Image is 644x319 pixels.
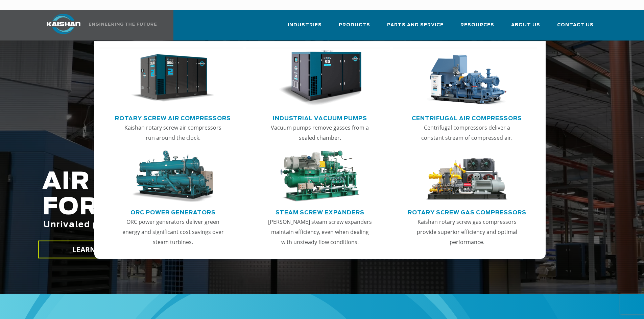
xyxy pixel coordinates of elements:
[72,245,119,255] span: LEARN MORE
[425,50,508,106] img: thumb-Centrifugal-Air-Compressors
[339,16,370,39] a: Products
[425,151,508,203] img: thumb-Rotary-Screw-Gas-Compressors
[511,16,540,39] a: About Us
[273,112,367,123] a: Industrial Vacuum Pumps
[131,151,214,203] img: thumb-ORC-Power-Generators
[278,50,361,106] img: thumb-Industrial-Vacuum-Pumps
[38,10,158,41] a: Kaishan USA
[408,207,526,217] a: Rotary Screw Gas Compressors
[511,21,540,29] span: About Us
[387,16,444,39] a: Parts and Service
[288,16,322,39] a: Industries
[414,217,520,247] p: Kaishan rotary screw gas compressors provide superior efficiency and optimal performance.
[339,21,370,29] span: Products
[130,207,216,217] a: ORC Power Generators
[38,14,89,34] img: kaishan logo
[42,169,507,250] h2: AIR COMPRESSORS FOR THE
[120,123,226,143] p: Kaishan rotary screw air compressors run around the clock.
[131,50,214,106] img: thumb-Rotary-Screw-Air-Compressors
[460,21,494,29] span: Resources
[115,112,231,123] a: Rotary Screw Air Compressors
[267,123,373,143] p: Vacuum pumps remove gasses from a sealed chamber.
[276,207,364,217] a: Steam Screw Expanders
[120,217,226,247] p: ORC power generators deliver green energy and significant cost savings over steam turbines.
[288,21,322,29] span: Industries
[412,112,522,123] a: Centrifugal Air Compressors
[557,21,594,29] span: Contact Us
[557,16,594,39] a: Contact Us
[460,16,494,39] a: Resources
[89,23,157,26] img: Engineering the future
[414,123,520,143] p: Centrifugal compressors deliver a constant stream of compressed air.
[43,221,333,229] span: Unrivaled performance with up to 35% energy cost savings.
[278,151,361,203] img: thumb-Steam-Screw-Expanders
[38,241,153,259] a: LEARN MORE
[267,217,373,247] p: [PERSON_NAME] steam screw expanders maintain efficiency, even when dealing with unsteady flow con...
[387,21,444,29] span: Parts and Service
